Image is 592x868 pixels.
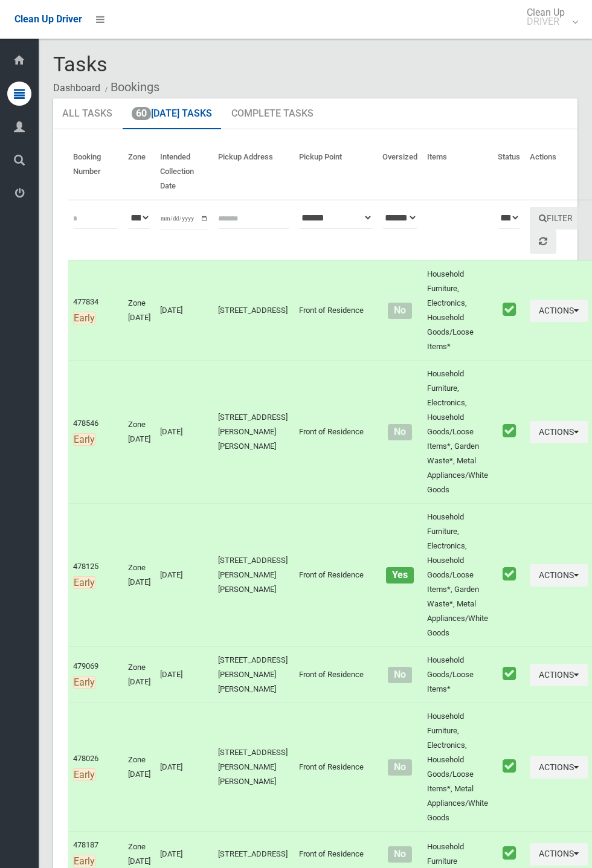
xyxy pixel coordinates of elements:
[388,424,411,440] span: No
[530,664,588,686] button: Actions
[213,144,294,200] th: Pickup Address
[123,98,221,130] a: 60[DATE] Tasks
[123,703,155,832] td: Zone [DATE]
[388,846,411,863] span: No
[68,260,123,361] td: 477834
[382,849,417,860] h4: Normal sized
[155,504,213,647] td: [DATE]
[422,260,493,361] td: Household Furniture, Electronics, Household Goods/Loose Items*
[123,260,155,361] td: Zone [DATE]
[530,207,582,230] button: Filter
[68,504,123,647] td: 478125
[155,361,213,504] td: [DATE]
[73,768,95,781] span: Early
[382,427,417,437] h4: Normal sized
[213,703,294,832] td: [STREET_ADDRESS][PERSON_NAME][PERSON_NAME]
[503,666,516,681] i: Booking marked as collected.
[155,647,213,703] td: [DATE]
[503,423,516,439] i: Booking marked as collected.
[155,703,213,832] td: [DATE]
[14,10,82,28] a: Clean Up Driver
[155,260,213,361] td: [DATE]
[530,756,588,779] button: Actions
[422,144,493,200] th: Items
[73,433,95,446] span: Early
[422,504,493,647] td: Household Furniture, Electronics, Household Goods/Loose Items*, Garden Waste*, Metal Appliances/W...
[123,647,155,703] td: Zone [DATE]
[68,144,123,200] th: Booking Number
[132,107,151,120] span: 60
[294,504,378,647] td: Front of Residence
[294,361,378,504] td: Front of Residence
[294,703,378,832] td: Front of Residence
[294,144,378,200] th: Pickup Point
[382,670,417,680] h4: Normal sized
[68,703,123,832] td: 478026
[382,570,417,580] h4: Oversized
[530,564,588,587] button: Actions
[213,504,294,647] td: [STREET_ADDRESS][PERSON_NAME][PERSON_NAME]
[422,647,493,703] td: Household Goods/Loose Items*
[503,566,516,582] i: Booking marked as collected.
[388,759,411,776] span: No
[68,647,123,703] td: 479069
[294,260,378,361] td: Front of Residence
[378,144,422,200] th: Oversized
[213,361,294,504] td: [STREET_ADDRESS][PERSON_NAME][PERSON_NAME]
[213,260,294,361] td: [STREET_ADDRESS]
[493,144,525,200] th: Status
[503,758,516,774] i: Booking marked as collected.
[102,76,159,98] li: Bookings
[222,98,323,130] a: Complete Tasks
[386,567,413,583] span: Yes
[530,843,588,866] button: Actions
[123,144,155,200] th: Zone
[388,667,411,683] span: No
[382,306,417,316] h4: Normal sized
[155,144,213,200] th: Intended Collection Date
[123,504,155,647] td: Zone [DATE]
[521,8,577,26] span: Clean Up
[503,845,516,861] i: Booking marked as collected.
[382,762,417,773] h4: Normal sized
[14,13,82,25] span: Clean Up Driver
[213,647,294,703] td: [STREET_ADDRESS][PERSON_NAME][PERSON_NAME]
[73,576,95,589] span: Early
[53,82,100,94] a: Dashboard
[388,303,411,319] span: No
[68,361,123,504] td: 478546
[530,300,588,322] button: Actions
[530,421,588,443] button: Actions
[422,703,493,832] td: Household Furniture, Electronics, Household Goods/Loose Items*, Metal Appliances/White Goods
[53,98,121,130] a: All Tasks
[73,312,95,324] span: Early
[73,855,95,867] span: Early
[123,361,155,504] td: Zone [DATE]
[53,52,108,76] span: Tasks
[294,647,378,703] td: Front of Residence
[503,301,516,317] i: Booking marked as collected.
[73,676,95,689] span: Early
[527,17,565,26] small: DRIVER
[422,361,493,504] td: Household Furniture, Electronics, Household Goods/Loose Items*, Garden Waste*, Metal Appliances/W...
